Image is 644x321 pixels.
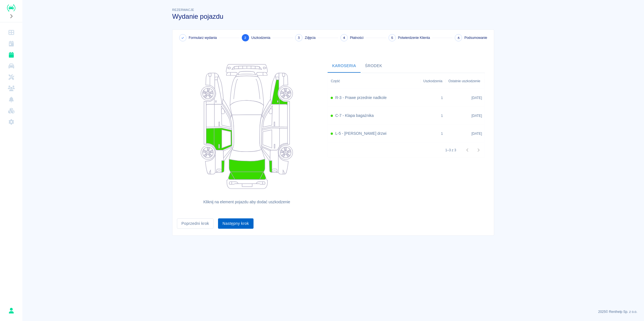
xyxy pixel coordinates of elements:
div: [DATE] [446,107,485,125]
span: 3 [298,35,300,41]
h6: Kliknij na element pojazdu aby dodać uszkodzenie [181,199,312,205]
div: Ostatnie uszkodzenie [446,73,485,89]
p: 2025 © Renthelp Sp. z o.o. [29,309,637,314]
button: Karoseria [328,59,360,73]
a: Dashboard [2,27,20,38]
span: Uszkodzenia [251,35,270,40]
img: Renthelp [7,4,15,11]
a: Powiadomienia [2,94,20,105]
div: 1 [441,95,443,100]
a: Widget WWW [2,105,20,116]
div: [DATE] [446,125,485,143]
a: Klienci [2,83,20,94]
a: Rezerwacje [2,49,20,60]
button: Następny krok [218,218,254,229]
button: Rozwiń nawigację [7,13,15,20]
span: Potwierdzenie Klienta [398,35,430,40]
button: Poprzedni krok [177,218,214,229]
span: 4 [343,35,345,41]
span: Rezerwacje [172,8,194,11]
div: [DATE] [446,89,485,107]
h6: C-7 - Klapa bagażnika [335,113,373,119]
span: 6 [458,35,460,41]
span: 5 [391,35,393,41]
div: Uszkodzenia [420,73,446,89]
div: Uszkodzenia [423,73,442,89]
a: Flota [2,60,20,72]
a: Ustawienia [2,116,20,128]
h6: L-5 - [PERSON_NAME] drzwi [335,131,386,136]
div: Część [331,73,340,89]
h3: Wydanie pojazdu [172,13,494,20]
span: Podsumowanie [464,35,487,40]
span: Zdjęcia [305,35,315,40]
div: Część [328,73,420,89]
h6: R-3 - Prawe przednie nadkole [335,95,387,101]
button: Środek [361,59,387,73]
div: Ostatnie uszkodzenie [448,73,480,89]
span: 2 [244,35,246,41]
div: 1 [441,113,443,118]
p: 1–3 z 3 [445,148,456,153]
a: Serwisy [2,72,20,83]
button: Mariusz Ratajczyk [5,305,17,317]
span: Płatności [350,35,363,40]
a: Kalendarz [2,38,20,49]
div: 1 [441,131,443,136]
span: Formularz wydania [189,35,217,40]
